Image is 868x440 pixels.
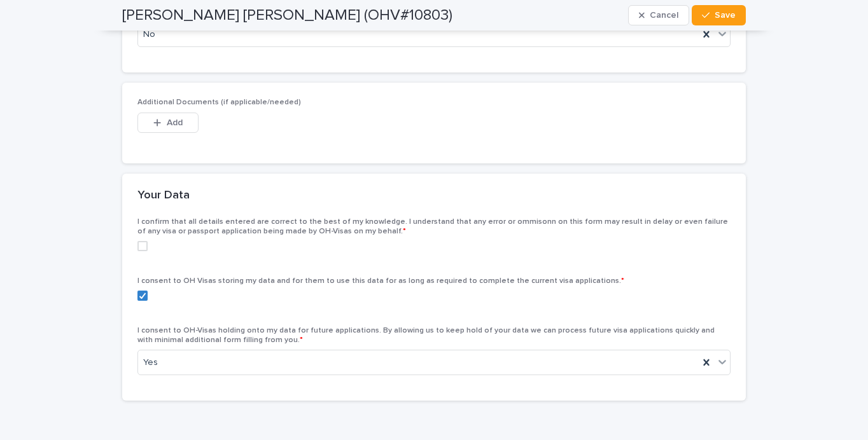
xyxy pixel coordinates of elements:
span: Additional Documents (if applicable/needed) [137,99,301,106]
span: Save [715,11,736,20]
h2: Your Data [137,189,190,203]
span: I confirm that all details entered are correct to the best of my knowledge. I understand that any... [137,218,728,235]
h2: [PERSON_NAME] [PERSON_NAME] (OHV#10803) [122,6,452,25]
span: I consent to OH-Visas holding onto my data for future applications. By allowing us to keep hold o... [137,327,715,343]
button: Add [137,113,199,133]
button: Cancel [628,5,689,25]
span: No [143,28,155,41]
span: Cancel [650,11,678,20]
span: I consent to OH Visas storing my data and for them to use this data for as long as required to co... [137,277,624,285]
span: Yes [143,356,158,369]
button: Save [692,5,746,25]
span: Add [167,118,183,127]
